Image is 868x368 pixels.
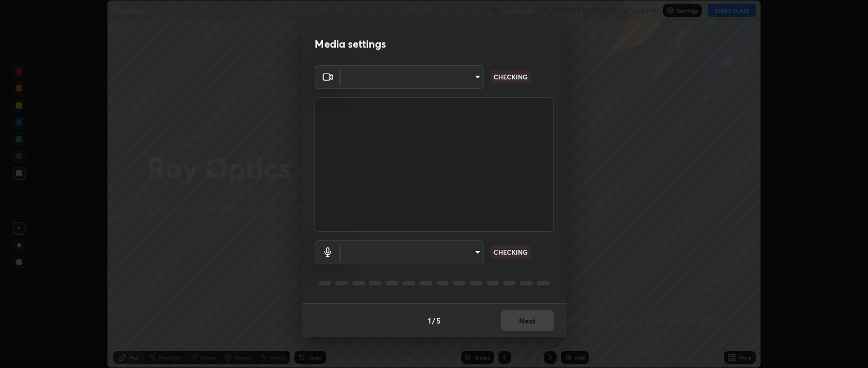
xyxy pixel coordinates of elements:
p: CHECKING [494,247,527,257]
p: CHECKING [494,72,527,82]
div: ​ [341,240,484,264]
h4: 1 [428,315,431,326]
div: ​ [341,65,484,89]
h4: / [432,315,435,326]
h2: Media settings [315,37,386,51]
h4: 5 [436,315,441,326]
